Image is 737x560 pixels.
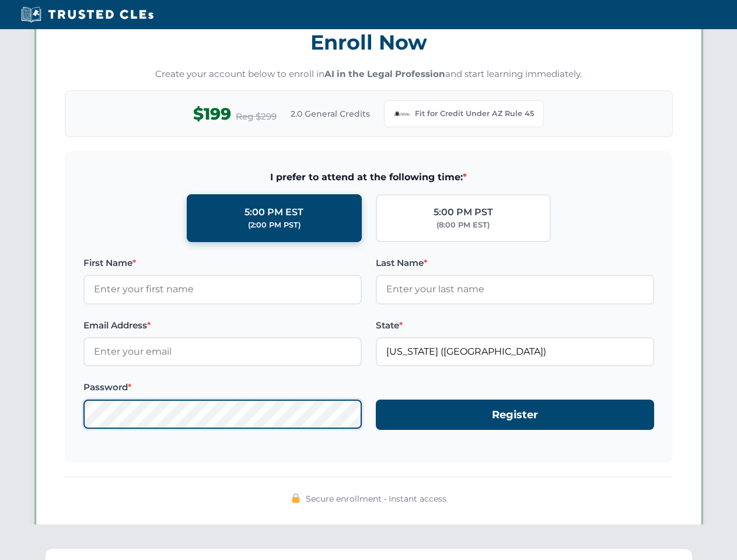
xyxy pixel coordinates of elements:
button: Register [376,400,654,430]
span: Reg $299 [236,110,277,124]
span: 2.0 General Credits [291,107,370,120]
strong: AI in the Legal Profession [324,68,445,79]
label: First Name [83,256,362,270]
span: Fit for Credit Under AZ Rule 45 [415,108,534,120]
div: (8:00 PM EST) [436,219,490,231]
p: Create your account below to enroll in and start learning immediately. [65,68,673,81]
h3: Enroll Now [65,24,673,61]
input: Enter your email [83,337,362,366]
span: $199 [193,101,231,127]
span: Secure enrollment • Instant access [306,492,446,505]
input: Enter your last name [376,275,654,304]
div: 5:00 PM PST [434,205,493,220]
img: Arizona Bar [394,106,410,122]
label: State [376,318,654,332]
img: Trusted CLEs [18,6,157,23]
span: I prefer to attend at the following time: [83,170,654,185]
div: 5:00 PM EST [244,205,303,220]
label: Password [83,380,362,394]
label: Last Name [376,256,654,270]
label: Email Address [83,318,362,332]
div: (2:00 PM PST) [248,219,301,231]
img: 🔒 [291,494,301,503]
input: Enter your first name [83,275,362,304]
input: Arizona (AZ) [376,337,654,366]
